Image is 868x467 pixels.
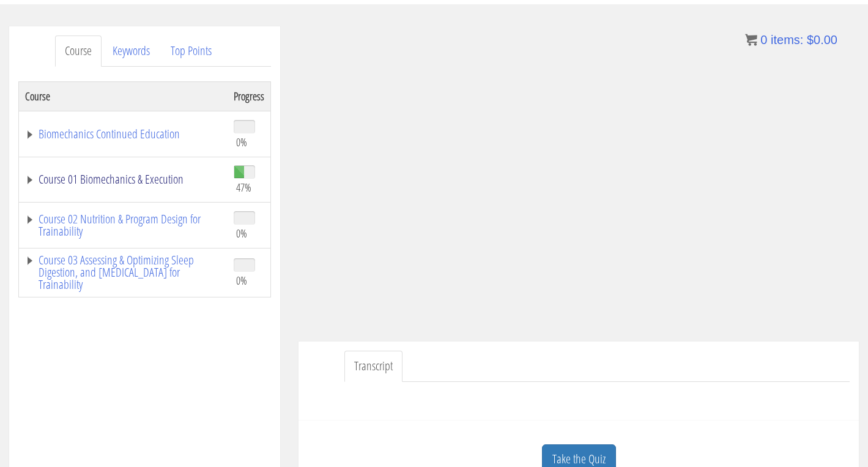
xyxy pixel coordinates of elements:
th: Course [19,81,228,111]
span: items: [771,33,803,47]
a: Transcript [344,351,402,382]
span: 0 [760,33,767,47]
a: Course 03 Assessing & Optimizing Sleep Digestion, and [MEDICAL_DATA] for Trainability [25,254,221,291]
a: Course [55,35,102,67]
bdi: 0.00 [807,33,837,47]
a: Biomechanics Continued Education [25,128,221,140]
a: Course 01 Biomechanics & Execution [25,173,221,185]
a: 0 items: $0.00 [745,33,837,47]
span: $ [807,33,814,47]
span: 0% [236,226,247,240]
img: icon11.png [745,34,757,46]
span: 0% [236,135,247,149]
a: Course 02 Nutrition & Program Design for Trainability [25,213,221,237]
a: Keywords [103,35,160,67]
span: 0% [236,274,247,287]
a: Top Points [161,35,221,67]
th: Progress [228,81,271,111]
span: 47% [236,181,251,194]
